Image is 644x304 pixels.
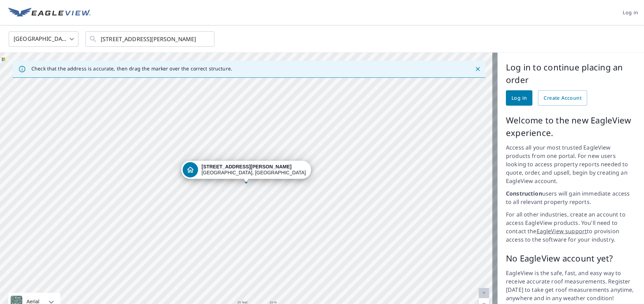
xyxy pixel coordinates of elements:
[202,164,306,176] div: [GEOGRAPHIC_DATA], [GEOGRAPHIC_DATA] 37129
[537,227,587,235] a: EagleView support
[512,94,527,102] span: Log in
[202,164,291,169] strong: [STREET_ADDRESS][PERSON_NAME]
[479,288,489,298] a: Current Level 20, Zoom In Disabled
[506,90,532,106] a: Log in
[9,29,78,49] div: [GEOGRAPHIC_DATA]
[8,8,91,18] img: EV Logo
[506,61,636,86] p: Log in to continue placing an order
[506,114,636,139] p: Welcome to the new EagleView experience.
[538,90,587,106] a: Create Account
[101,29,200,49] input: Search by address or latitude-longitude
[506,190,542,197] strong: Construction
[544,94,582,102] span: Create Account
[623,8,638,17] span: Log in
[473,64,482,74] button: Close
[506,143,636,185] p: Access all your most trusted EagleView products from one portal. For new users looking to access ...
[506,252,636,265] p: No EagleView account yet?
[506,210,636,244] p: For all other industries, create an account to access EagleView products. You'll need to contact ...
[181,161,311,182] div: Dropped pin, building 1, Residential property, 6006 Lee Ave Murfreesboro, TN 37129
[31,66,232,72] p: Check that the address is accurate, then drag the marker over the correct structure.
[506,189,636,206] p: users will gain immediate access to all relevant property reports.
[506,269,636,302] p: EagleView is the safe, fast, and easy way to receive accurate roof measurements. Register [DATE] ...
